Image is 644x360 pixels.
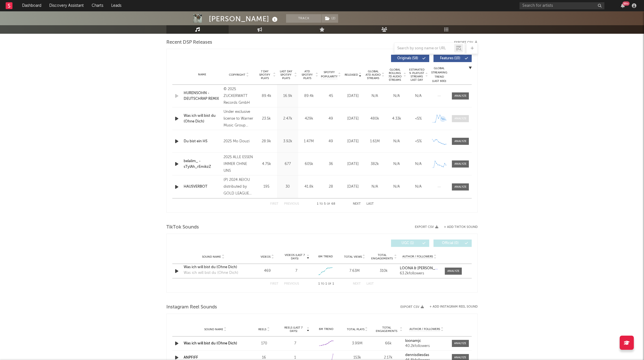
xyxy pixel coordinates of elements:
[365,70,381,80] span: Global ATD Audio Streams
[365,93,384,99] div: N/A
[433,240,472,247] button: Official(0)
[224,177,254,197] div: (P) 2024 AEIOU distributed by GOLD LEAGUE® the urban music division of Sony Music Entertainment G...
[387,161,406,167] div: N/A
[321,14,338,23] span: ( 2 )
[278,161,297,167] div: 677
[184,139,221,144] a: Du bist ein HS
[433,55,472,62] button: Features(10)
[224,154,254,174] div: 2025 ALLE ESSEN IMMER OHNE UNS
[254,268,280,274] div: 469
[295,268,297,274] div: 7
[344,116,362,122] div: [DATE]
[371,253,394,260] span: Total Engagements
[409,161,428,167] div: N/A
[409,116,428,122] div: <5%
[344,139,362,144] div: [DATE]
[166,224,199,231] span: TikTok Sounds
[184,73,221,77] div: Name
[374,341,403,346] div: 66k
[321,161,341,167] div: 36
[344,93,362,99] div: [DATE]
[209,14,279,24] div: [PERSON_NAME]
[395,57,421,60] span: Originals ( 58 )
[321,283,324,285] span: to
[394,46,454,51] input: Search by song name or URL
[366,202,374,206] button: Last
[344,255,362,259] span: Total Views
[424,305,478,308] div: + Add Instagram Reel Sound
[300,93,318,99] div: 89.4k
[622,1,630,6] div: 99 +
[409,184,428,190] div: N/A
[343,341,372,346] div: 3.99M
[371,268,397,274] div: 310k
[204,328,223,331] span: Sound Name
[184,113,221,124] a: Was ich will bist du (Ohne Dich)
[391,55,429,62] button: Originals(58)
[402,255,433,259] span: Author / Followers
[202,255,221,259] span: Sound Name
[374,326,399,333] span: Total Engagements
[321,139,341,144] div: 49
[184,158,221,170] a: belalim_ - sTylAh_rEmikzZ
[344,161,362,167] div: [DATE]
[400,266,439,270] a: LOONA & [PERSON_NAME]
[250,341,278,346] div: 170
[310,201,342,207] div: 1 5 68
[405,344,448,348] div: 40.2k followers
[405,339,448,343] a: loonamjc
[257,184,276,190] div: 195
[353,202,361,206] button: Next
[166,304,217,311] span: Instagram Reel Sounds
[347,328,364,331] span: Total Plays
[283,253,306,260] span: Videos (last 7 days)
[229,73,245,77] span: Copyright
[387,184,406,190] div: N/A
[270,282,278,285] button: First
[353,282,361,285] button: Next
[520,2,604,9] input: Search for artists
[224,109,254,129] div: Under exclusive license to Warner Music Group Germany Holding GmbH, © 2025 Moonlight Music B.V., ...
[166,39,212,46] span: Recent DSP Releases
[321,93,341,99] div: 45
[300,70,315,80] span: ATD Spotify Plays
[366,282,374,285] button: Last
[184,90,221,101] div: HURENSOHN - DEUTSCHRAP REMIX
[257,116,276,122] div: 23.5k
[621,3,625,8] button: 99+
[184,184,221,190] div: HAUSVERBOT
[319,203,323,205] span: to
[257,93,276,99] div: 89.4k
[365,139,384,144] div: 1.61M
[257,70,272,80] span: 7 Day Spotify Plays
[342,268,368,274] div: 7.63M
[312,255,339,259] div: 6M Trend
[224,138,254,145] div: 2025 Mo Douzi
[409,93,428,99] div: N/A
[438,226,478,229] button: + Add TikTok Sound
[284,202,299,206] button: Previous
[365,116,384,122] div: 480k
[437,57,463,60] span: Features ( 10 )
[409,139,428,144] div: <5%
[387,68,403,82] span: Global Rolling 7D Audio Streams
[184,356,198,359] a: ANPFIFF
[310,281,342,287] div: 1 1 1
[405,339,421,343] strong: loonamjc
[184,342,237,345] a: Was ich will bist du (Ohne Dich)
[184,270,238,276] div: Was ich will bist du (Ohne Dich)
[281,341,309,346] div: 7
[312,327,340,331] div: 6M Trend
[270,202,278,206] button: First
[405,353,448,357] a: dennisdiesdas
[261,255,271,259] span: Videos
[328,283,331,285] span: of
[184,264,243,270] div: Was ich will bist du (Ohne Dich)
[281,326,306,333] span: Reels (last 7 days)
[400,305,424,309] button: Export CSV
[395,242,421,245] span: UGC ( 1 )
[278,93,297,99] div: 16.9k
[284,282,299,285] button: Previous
